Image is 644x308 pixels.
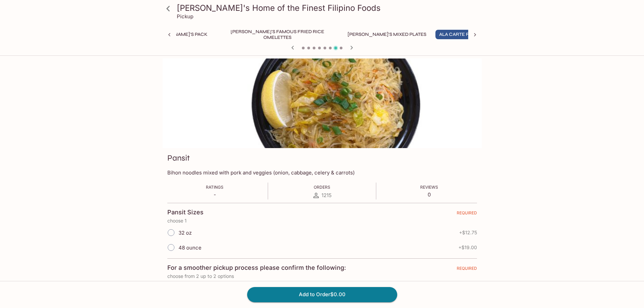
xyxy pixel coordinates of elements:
[167,153,190,163] h3: Pansit
[206,185,223,190] span: Ratings
[457,210,477,218] span: REQUIRED
[459,230,477,235] span: + $12.75
[167,274,477,279] p: choose from 2 up to 2 options
[177,3,479,13] h3: [PERSON_NAME]'s Home of the Finest Filipino Foods
[420,191,438,198] p: 0
[177,13,193,20] p: Pickup
[145,30,211,39] button: [PERSON_NAME]'s Pack
[178,230,192,236] span: 32 oz
[435,30,531,39] button: Ala Carte Favorite Filipino Dishes
[420,185,438,190] span: Reviews
[344,30,430,39] button: [PERSON_NAME]'s Mixed Plates
[321,192,332,198] span: 1215
[167,209,204,216] h4: Pansit Sizes
[167,218,477,223] p: choose 1
[206,191,223,198] p: -
[457,266,477,274] span: REQUIRED
[314,185,330,190] span: Orders
[167,264,346,271] h4: For a smoother pickup process please confirm the following:
[178,244,201,251] span: 48 ounce
[167,169,477,176] p: Bihon noodles mixed with pork and veggies (onion, cabbage, celery & carrots)
[217,30,338,39] button: [PERSON_NAME]'s Famous Fried Rice Omelettes
[247,287,397,302] button: Add to Order$0.00
[458,245,477,250] span: + $19.00
[163,58,482,148] div: Pansit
